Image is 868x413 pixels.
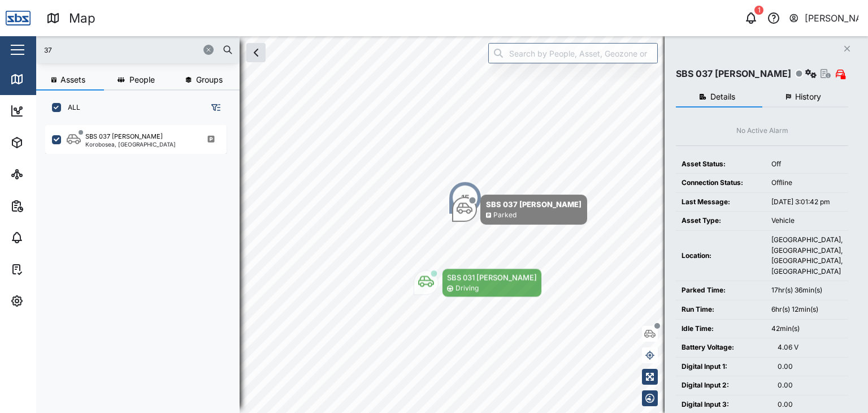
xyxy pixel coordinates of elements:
div: Parked Time: [682,285,760,296]
div: SBS 037 [PERSON_NAME] [85,132,163,141]
div: [GEOGRAPHIC_DATA], [GEOGRAPHIC_DATA], [GEOGRAPHIC_DATA], [GEOGRAPHIC_DATA] [771,235,843,277]
div: Dashboard [29,105,80,117]
button: [PERSON_NAME] [788,10,859,26]
div: Assets [29,136,64,149]
div: SBS 037 [PERSON_NAME] [486,199,581,210]
input: Search assets or drivers [43,41,233,58]
label: ALL [61,103,80,112]
div: Location: [682,251,760,261]
img: Main Logo [6,6,31,31]
span: Groups [196,76,223,84]
div: 0.00 [778,399,843,410]
span: People [129,76,155,84]
div: 42min(s) [771,324,843,334]
div: Map marker [414,268,542,297]
div: 4.06 V [778,342,843,353]
div: [PERSON_NAME] [805,11,859,25]
div: Map marker [448,181,482,215]
div: SBS 031 [PERSON_NAME] [447,272,537,283]
div: Settings [29,295,70,307]
div: 17hr(s) 36min(s) [771,285,843,296]
div: grid [45,121,239,404]
div: Asset Status: [682,159,760,170]
div: Asset Type: [682,216,760,226]
div: Driving [455,283,478,294]
div: Digital Input 3: [682,399,766,410]
div: Tasks [29,263,60,276]
div: Digital Input 2: [682,380,766,391]
div: Vehicle [771,216,843,226]
div: 6hr(s) 12min(s) [771,304,843,315]
div: Parked [493,210,517,221]
div: 15 [461,192,470,204]
div: 1 [754,6,763,15]
div: Map [69,8,96,28]
div: No Active Alarm [736,126,788,136]
span: Assets [60,76,85,84]
input: Search by People, Asset, Geozone or Place [488,43,658,63]
div: Run Time: [682,304,760,315]
div: [DATE] 3:01:42 pm [771,197,843,208]
div: Map [29,73,55,85]
div: Off [771,159,843,170]
div: Korobosea, [GEOGRAPHIC_DATA] [85,141,176,147]
div: Map marker [452,195,587,225]
div: Alarms [29,231,64,244]
div: Offline [771,178,843,188]
div: 0.00 [778,380,843,391]
div: Reports [29,200,68,212]
div: Battery Voltage: [682,342,766,353]
span: Details [710,93,735,101]
div: Idle Time: [682,324,760,334]
div: 0.00 [778,362,843,372]
div: Connection Status: [682,178,760,188]
div: Last Message: [682,197,760,208]
div: Digital Input 1: [682,362,766,372]
div: SBS 037 [PERSON_NAME] [676,67,791,81]
canvas: Map [36,36,868,413]
div: Sites [29,168,57,180]
span: History [795,93,821,101]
